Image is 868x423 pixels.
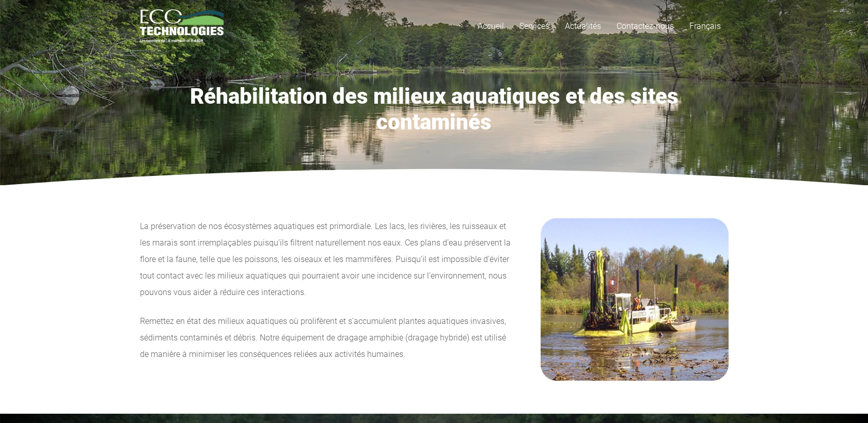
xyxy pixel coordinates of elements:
p: Remettez en état des milieux aquatiques où prolifèrent et s’accumulent plantes aquatiques invasiv... [140,313,516,363]
span: Actualités [565,21,601,31]
span: Accueil [478,21,504,31]
h1: Réhabilitation des milieux aquatiques et des sites contaminés [140,84,729,136]
p: La préservation de nos écosystèmes aquatiques est primordiale. Les lacs, les rivières, les ruisse... [140,218,516,301]
a: logo_EcoTech_ASDR_RGB [140,9,224,43]
span: Services [519,21,549,31]
span: Contactez-nous [617,21,674,31]
span: Français [689,21,721,31]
